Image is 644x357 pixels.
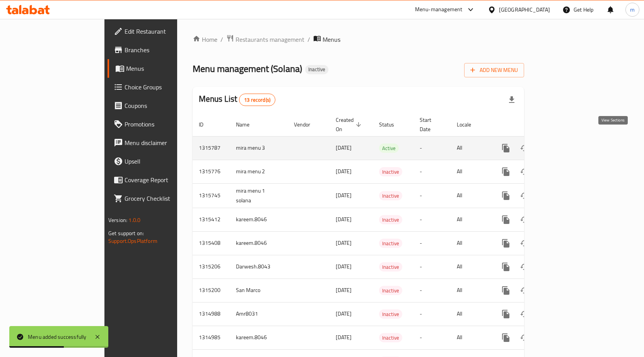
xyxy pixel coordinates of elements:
span: [DATE] [336,285,352,295]
span: 1.0.0 [128,215,140,225]
td: All [451,160,490,183]
td: All [451,231,490,255]
span: Locale [457,120,481,129]
td: mira menu 1 solana [230,183,288,208]
span: [DATE] [336,332,352,342]
a: Edit Restaurant [108,22,212,41]
div: Menu added successfully [28,333,87,341]
button: Change Status [515,258,534,276]
div: Inactive [379,333,402,342]
span: 13 record(s) [239,96,275,104]
span: [DATE] [336,261,352,272]
span: ID [199,120,214,129]
span: [DATE] [336,143,352,153]
div: Active [379,143,399,153]
a: Menu disclaimer [108,133,212,152]
span: Coverage Report [125,175,206,184]
a: Coupons [108,96,212,115]
span: Inactive [379,263,402,272]
span: Restaurants management [236,35,304,44]
span: Upsell [125,157,206,166]
span: m [630,5,635,14]
a: Support.OpsPlatform [108,236,157,246]
span: Get support on: [108,228,144,238]
span: [DATE] [336,190,352,200]
a: Coverage Report [108,171,212,189]
div: Inactive [379,239,402,248]
span: Active [379,144,399,153]
button: more [497,281,515,300]
span: Status [379,120,404,129]
div: Export file [502,91,521,109]
span: Inactive [379,286,402,295]
span: [DATE] [336,214,352,224]
span: Menus [126,64,206,73]
button: Add New Menu [464,63,524,77]
span: Inactive [379,191,402,200]
td: kareem.8046 [230,208,288,231]
th: Actions [490,113,577,137]
div: Total records count [239,94,275,106]
span: Inactive [379,167,402,176]
span: Start Date [420,115,441,134]
span: Menus [323,35,340,44]
div: Inactive [379,167,402,176]
td: - [413,302,451,326]
button: more [497,139,515,157]
button: Change Status [515,305,534,323]
button: Change Status [515,162,534,181]
span: Choice Groups [125,82,206,92]
button: more [497,328,515,347]
span: Add New Menu [470,65,518,75]
button: Change Status [515,281,534,300]
td: - [413,231,451,255]
td: All [451,326,490,349]
span: [DATE] [336,309,352,319]
td: All [451,208,490,231]
div: Inactive [379,262,402,272]
td: - [413,208,451,231]
a: Grocery Checklist [108,189,212,208]
span: Inactive [305,66,328,73]
span: Grocery Checklist [125,194,206,203]
td: All [451,302,490,326]
span: Edit Restaurant [125,27,206,36]
span: Inactive [379,239,402,248]
td: - [413,326,451,349]
td: Amr8031 [230,302,288,326]
button: Change Status [515,186,534,205]
button: more [497,258,515,276]
a: Restaurants management [226,34,304,44]
td: - [413,255,451,278]
li: / [220,35,223,44]
button: more [497,234,515,253]
td: All [451,255,490,278]
span: Vendor [294,120,320,129]
span: Inactive [379,333,402,342]
a: Menus [108,59,212,78]
button: more [497,210,515,229]
h2: Menus List [199,93,275,106]
td: kareem.8046 [230,326,288,349]
td: mira menu 2 [230,160,288,183]
td: - [413,160,451,183]
td: kareem.8046 [230,231,288,255]
span: Created On [336,115,364,134]
div: Inactive [379,215,402,224]
span: [DATE] [336,166,352,176]
div: Inactive [305,65,328,74]
td: Darwesh.8043 [230,255,288,278]
span: Inactive [379,310,402,319]
button: more [497,186,515,205]
span: Menu disclaimer [125,138,206,147]
button: more [497,162,515,181]
td: - [413,278,451,302]
span: Inactive [379,215,402,224]
td: All [451,136,490,160]
td: - [413,136,451,160]
a: Upsell [108,152,212,171]
a: Branches [108,41,212,59]
td: San Marco [230,278,288,302]
td: mira menu 3 [230,136,288,160]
